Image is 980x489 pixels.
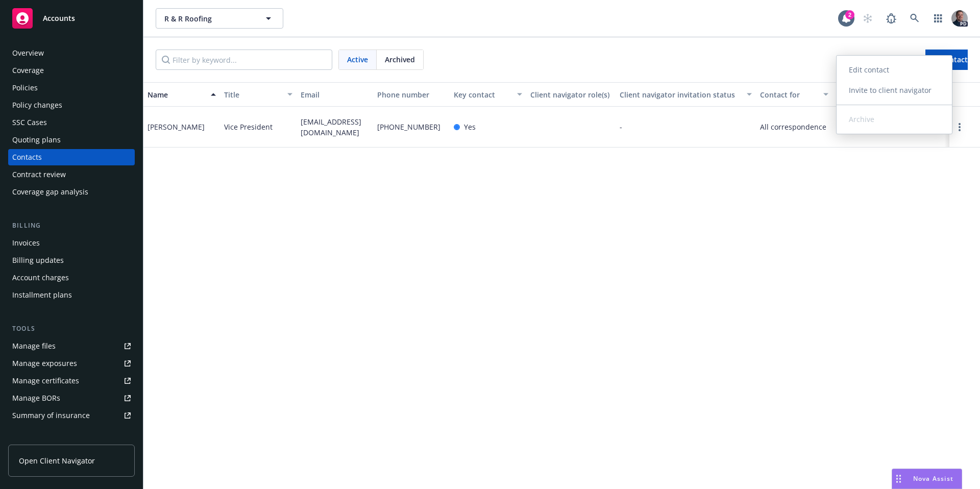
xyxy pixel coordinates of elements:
a: Manage exposures [8,355,135,372]
span: - [620,121,622,132]
button: Client navigator invitation status [616,82,756,107]
span: Archive [837,109,952,130]
a: Manage BORs [8,390,135,406]
span: Active [347,54,368,65]
a: Coverage gap analysis [8,184,135,200]
div: Policy changes [12,97,62,113]
span: All correspondence [760,121,828,132]
button: R & R Roofing [156,8,283,29]
button: Name [143,82,220,107]
span: Yes [464,121,476,132]
button: Phone number [373,82,450,107]
div: Coverage [12,62,44,79]
a: Invite to client navigator [837,80,952,101]
a: Report a Bug [881,8,901,29]
a: Quoting plans [8,132,135,148]
div: Billing [8,221,135,231]
div: Contract review [12,166,66,183]
button: Key contact [450,82,526,107]
div: Account charges [12,270,69,286]
div: Name [148,89,205,100]
div: Summary of insurance [12,407,90,424]
button: Nova Assist [892,469,962,489]
a: Open options [953,121,966,133]
div: Overview [12,45,44,61]
span: [EMAIL_ADDRESS][DOMAIN_NAME] [301,116,369,138]
div: 2 [845,10,854,19]
div: Contact for [760,89,817,100]
a: Start snowing [857,8,878,29]
div: Client navigator invitation status [620,89,741,100]
a: Switch app [928,8,948,29]
div: Manage BORs [12,390,60,406]
button: Add contact [925,50,968,70]
a: Contract review [8,166,135,183]
div: Manage files [12,338,56,354]
div: Drag to move [892,469,905,488]
span: R & R Roofing [164,13,253,24]
button: Notes [832,82,909,107]
a: Manage files [8,338,135,354]
button: Email [297,82,373,107]
div: Billing updates [12,252,64,268]
div: Quoting plans [12,132,61,148]
span: Accounts [43,14,75,22]
button: Title [220,82,297,107]
button: Contact for [756,82,832,107]
a: Accounts [8,4,135,33]
div: [PERSON_NAME] [148,121,205,132]
span: [PHONE_NUMBER] [377,121,440,132]
a: SSC Cases [8,114,135,131]
a: Coverage [8,62,135,79]
a: Edit contact [837,60,952,80]
div: Phone number [377,89,446,100]
span: Archived [385,54,415,65]
div: Tools [8,324,135,334]
a: Installment plans [8,287,135,303]
img: photo [951,10,968,27]
a: Invoices [8,235,135,251]
button: Client navigator role(s) [526,82,616,107]
div: Manage certificates [12,373,79,389]
a: Account charges [8,270,135,286]
span: Nova Assist [913,474,953,483]
div: Manage exposures [12,355,77,372]
a: Policies [8,80,135,96]
div: Client navigator role(s) [530,89,611,100]
a: Summary of insurance [8,407,135,424]
a: Policy changes [8,97,135,113]
a: Contacts [8,149,135,165]
a: Overview [8,45,135,61]
span: Open Client Navigator [19,455,95,466]
a: Manage certificates [8,373,135,389]
div: Contacts [12,149,42,165]
a: Billing updates [8,252,135,268]
div: Key contact [454,89,511,100]
div: Invoices [12,235,40,251]
div: Email [301,89,369,100]
div: Coverage gap analysis [12,184,88,200]
input: Filter by keyword... [156,50,332,70]
div: Title [224,89,281,100]
a: Search [904,8,925,29]
span: Vice President [224,121,273,132]
div: Installment plans [12,287,72,303]
div: SSC Cases [12,114,47,131]
div: Policies [12,80,38,96]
